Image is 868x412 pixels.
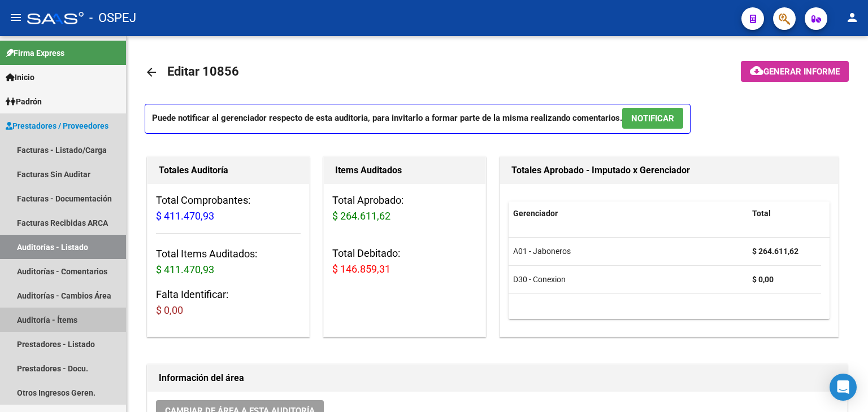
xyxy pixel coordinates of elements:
[763,67,840,77] span: Generar informe
[748,201,821,226] datatable-header-cell: Total
[167,64,239,78] span: Editar 10856
[156,264,214,275] span: $ 411.470,93
[156,304,183,316] span: $ 0,00
[513,275,566,284] span: D30 - Conexion
[9,11,23,24] mat-icon: menu
[335,161,474,179] h1: Items Auditados
[511,161,827,179] h1: Totales Aprobado - Imputado x Gerenciador
[156,287,301,318] h3: Falta Identificar:
[6,120,108,132] span: Prestadores / Proveedores
[750,64,763,77] mat-icon: cloud_download
[156,246,301,278] h3: Total Items Auditados:
[513,247,571,256] span: A01 - Jaboneros
[156,192,301,224] h3: Total Comprobantes:
[509,201,748,226] datatable-header-cell: Gerenciador
[332,210,390,222] span: $ 264.611,62
[159,369,836,387] h1: Información del área
[845,11,859,24] mat-icon: person
[513,209,558,218] span: Gerenciador
[145,104,691,134] p: Puede notificar al gerenciador respecto de esta auditoria, para invitarlo a formar parte de la mi...
[159,161,298,179] h1: Totales Auditoría
[6,71,34,84] span: Inicio
[752,247,798,256] strong: $ 264.611,62
[6,47,64,59] span: Firma Express
[156,210,214,222] span: $ 411.470,93
[89,6,136,30] span: - OSPEJ
[631,113,674,124] span: NOTIFICAR
[332,263,390,275] span: $ 146.859,31
[622,108,683,129] button: NOTIFICAR
[332,192,477,224] h3: Total Aprobado:
[145,65,158,79] mat-icon: arrow_back
[6,95,42,108] span: Padrón
[752,209,771,218] span: Total
[830,374,857,401] div: Open Intercom Messenger
[741,61,849,82] button: Generar informe
[752,275,774,284] strong: $ 0,00
[332,246,477,277] h3: Total Debitado:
